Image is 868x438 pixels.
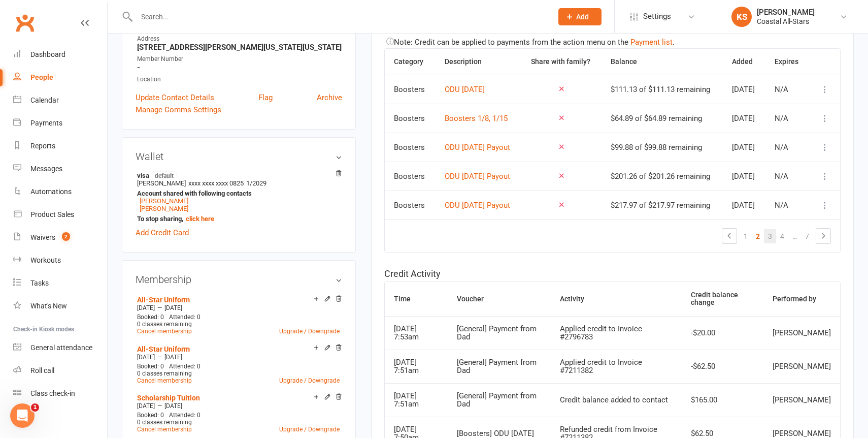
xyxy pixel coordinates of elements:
div: [DATE] [732,114,756,123]
span: 0 classes remaining [137,321,192,328]
div: Workouts [30,256,61,264]
a: Cancel membership [137,328,192,335]
a: Archive [317,91,342,104]
td: Boosters [385,191,436,220]
span: Attended: 0 [169,314,201,321]
div: $64.89 of $64.89 remaining [611,114,714,123]
a: Upgrade / Downgrade [279,328,340,335]
a: Scholarship Tuition [137,394,200,402]
div: [General] Payment from Dad [457,358,542,375]
div: Class check-in [30,389,75,397]
div: [DATE] [732,85,756,94]
button: ODU [DATE] Payout [445,199,510,211]
div: [DATE] 7:51am [394,392,439,409]
div: N/A [775,172,800,181]
span: Attended: 0 [169,412,201,419]
div: Reports [30,142,55,150]
span: [DATE] [164,402,182,410]
div: N/A [775,85,800,94]
div: — [135,353,342,361]
div: $165.00 [691,396,754,404]
td: Boosters [385,104,436,133]
input: Search... [133,10,545,24]
div: Payments [30,119,62,127]
div: People [30,73,53,81]
button: Boosters 1/8, 1/15 [445,112,508,124]
div: General attendance [30,343,92,352]
a: People [13,66,107,89]
a: Cancel membership [137,377,192,384]
span: 1/2029 [246,179,266,187]
span: Booked: 0 [137,363,164,370]
button: Payment list [630,36,673,48]
td: Boosters [385,133,436,162]
a: 3 [764,229,776,243]
strong: To stop sharing, [137,215,337,223]
span: 0 classes remaining [137,419,192,426]
a: 4 [776,229,788,243]
iframe: Intercom live chat [10,403,35,428]
th: Voucher [448,282,551,316]
td: [PERSON_NAME] [763,383,840,417]
strong: [STREET_ADDRESS][PERSON_NAME][US_STATE][US_STATE] [137,43,342,52]
th: Category [385,49,436,75]
th: Time [385,282,448,316]
a: All-Star Uniform [137,345,190,353]
td: [PERSON_NAME] [763,316,840,350]
div: [DATE] [732,143,756,152]
span: [DATE] [164,304,182,311]
span: Add [576,13,589,21]
a: Product Sales [13,203,107,226]
strong: - [137,63,342,72]
a: General attendance kiosk mode [13,336,107,359]
a: 1 [740,229,752,243]
button: ODU [DATE] Payout [445,170,510,182]
span: xxxx xxxx xxxx 0825 [188,179,244,187]
div: [DATE] 7:53am [394,325,439,341]
a: Reports [13,135,107,158]
strong: Account shared with following contacts [137,190,337,197]
a: Automations [13,180,107,203]
td: [PERSON_NAME] [763,350,840,383]
a: What's New [13,295,107,318]
div: Waivers [30,233,55,241]
span: Booked: 0 [137,314,164,321]
div: [DATE] 7:51am [394,358,439,375]
div: — [135,304,342,312]
span: [DATE] [137,402,155,410]
div: [DATE] [732,172,756,181]
a: Cancel membership [137,426,192,433]
button: ODU [DATE] Payout [445,141,510,153]
div: Calendar [30,96,59,104]
span: [DATE] [164,354,182,361]
strong: visa [137,171,337,179]
div: N/A [775,201,800,210]
div: $111.13 of $111.13 remaining [611,85,714,94]
a: … [788,229,801,243]
th: Added [723,49,765,75]
th: Balance [602,49,723,75]
th: Performed by [763,282,840,316]
th: Expires [765,49,809,75]
div: Product Sales [30,210,74,218]
div: -$62.50 [691,362,754,371]
div: Automations [30,187,72,196]
div: $217.97 of $217.97 remaining [611,201,714,210]
h3: Membership [136,274,342,285]
div: Dashboard [30,50,65,58]
a: Messages [13,158,107,180]
a: Tasks [13,272,107,295]
div: KS [731,7,752,27]
div: Location [137,75,342,84]
div: Tasks [30,279,49,287]
div: Address [137,34,342,44]
td: Boosters [385,75,436,104]
div: [DATE] [732,201,756,210]
td: Credit balance added to contact [551,383,681,417]
div: N/A [775,114,800,123]
div: Messages [30,165,62,173]
td: Applied credit to Invoice #7211382 [551,350,681,383]
div: Roll call [30,366,54,374]
button: Add [558,8,602,25]
a: Add Credit Card [136,227,189,239]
